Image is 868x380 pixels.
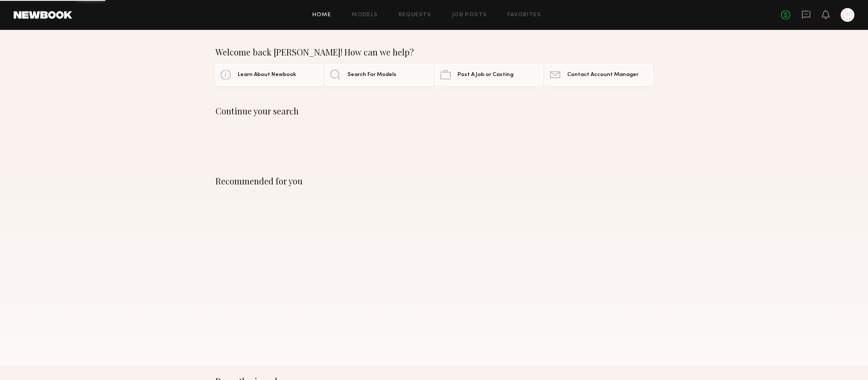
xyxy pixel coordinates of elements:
span: Post A Job or Casting [457,72,513,78]
a: Models [352,12,378,18]
div: Recommended for you [216,176,652,186]
div: Welcome back [PERSON_NAME]! How can we help? [216,47,652,57]
span: Learn About Newbook [238,72,296,78]
a: Requests [399,12,431,18]
a: Post A Job or Casting [435,64,543,85]
a: Home [312,12,332,18]
span: Search For Models [347,72,396,78]
a: Favorites [507,12,541,18]
a: Learn About Newbook [216,64,323,85]
span: Contact Account Manager [567,72,638,78]
a: G [841,8,854,22]
a: Job Posts [452,12,487,18]
a: Search For Models [325,64,433,85]
a: Contact Account Manager [545,64,652,85]
div: Continue your search [216,106,652,116]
